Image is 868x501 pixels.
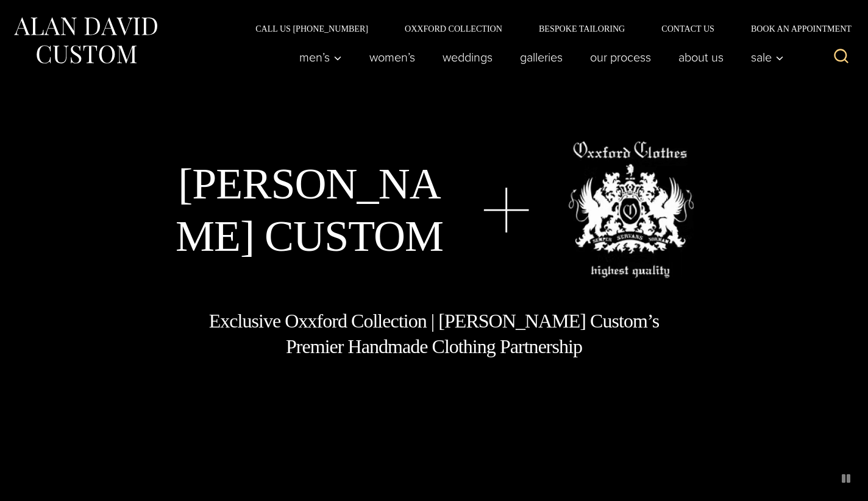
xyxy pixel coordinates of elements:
a: Contact Us [643,24,733,33]
nav: Primary Navigation [286,45,791,69]
a: Book an Appointment [733,24,856,33]
a: weddings [429,45,507,69]
a: Galleries [507,45,577,69]
a: Bespoke Tailoring [521,24,643,33]
button: pause animated background image [836,469,856,488]
img: Alan David Custom [12,13,158,68]
a: About Us [665,45,738,69]
span: Sale [751,51,784,63]
h1: Exclusive Oxxford Collection | [PERSON_NAME] Custom’s Premier Handmade Clothing Partnership [208,309,660,359]
span: Men’s [299,51,342,63]
nav: Secondary Navigation [237,24,856,33]
a: Call Us [PHONE_NUMBER] [237,24,386,33]
h1: [PERSON_NAME] Custom [175,158,444,263]
a: Oxxford Collection [386,24,521,33]
a: Our Process [577,45,665,69]
button: View Search Form [827,43,856,72]
a: Women’s [356,45,429,69]
img: oxxford clothes, highest quality [568,141,694,278]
